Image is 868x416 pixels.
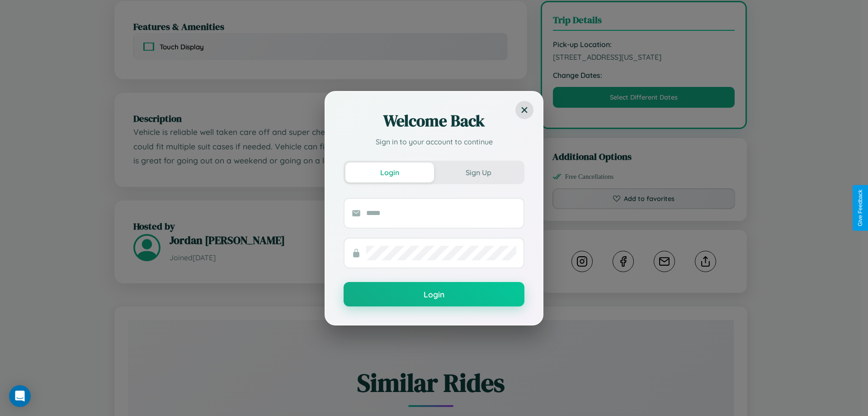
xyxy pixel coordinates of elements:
h2: Welcome Back [344,110,524,132]
button: Login [344,282,524,306]
button: Sign Up [434,163,523,182]
div: Open Intercom Messenger [9,385,31,407]
p: Sign in to your account to continue [344,136,524,147]
button: Login [345,163,434,182]
div: Give Feedback [857,190,863,226]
